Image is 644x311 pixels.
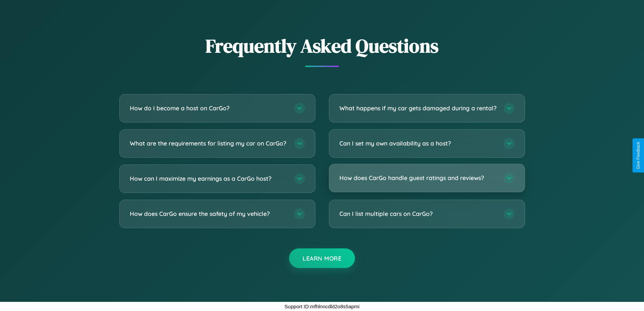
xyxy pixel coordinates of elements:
[339,104,497,112] h3: What happens if my car gets damaged during a rental?
[130,139,287,148] h3: What are the requirements for listing my car on CarGo?
[130,174,287,183] h3: How can I maximize my earnings as a CarGo host?
[339,209,497,218] h3: Can I list multiple cars on CarGo?
[130,209,287,218] h3: How does CarGo ensure the safety of my vehicle?
[119,33,525,59] h2: Frequently Asked Questions
[130,104,287,112] h3: How do I become a host on CarGo?
[636,142,641,169] div: Give Feedback
[339,174,497,182] h3: How does CarGo handle guest ratings and reviews?
[289,248,355,268] button: Learn More
[285,302,360,311] p: Support ID: mfhlnncdld2o8s5apmi
[339,139,497,148] h3: Can I set my own availability as a host?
